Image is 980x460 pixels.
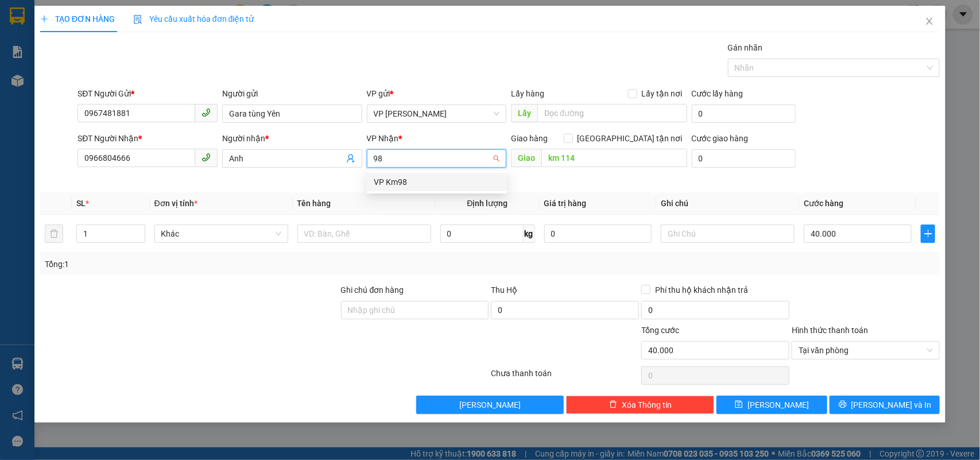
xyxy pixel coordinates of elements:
[78,132,218,145] div: SĐT Người Nhận
[692,134,749,143] label: Cước giao hàng
[537,104,687,122] input: Dọc đường
[78,87,218,100] div: SĐT Người Gửi
[925,17,934,26] span: close
[661,225,795,243] input: Ghi Chú
[830,396,940,414] button: printer[PERSON_NAME] và In
[804,199,843,208] span: Cước hàng
[913,6,946,38] button: Close
[374,176,500,188] div: VP Km98
[367,134,399,143] span: VP Nhận
[367,169,507,182] div: Văn phòng không hợp lệ
[573,132,687,145] span: [GEOGRAPHIC_DATA] tận nơi
[40,14,115,24] span: TẠO ĐƠN HÀNG
[511,149,541,167] span: Giao
[541,149,687,167] input: Dọc đường
[367,87,507,100] div: VP gửi
[544,225,652,243] input: 0
[566,396,714,414] button: deleteXóa Thông tin
[747,399,809,411] span: [PERSON_NAME]
[45,225,63,243] button: delete
[459,399,521,411] span: [PERSON_NAME]
[491,285,517,295] span: Thu Hộ
[716,396,827,414] button: save[PERSON_NAME]
[202,153,211,162] span: phone
[76,199,86,208] span: SL
[650,284,753,296] span: Phí thu hộ khách nhận trả
[799,342,933,359] span: Tại văn phòng
[692,149,796,168] input: Cước giao hàng
[609,400,617,409] span: delete
[921,229,935,238] span: plus
[341,285,404,295] label: Ghi chú đơn hàng
[222,87,362,100] div: Người gửi
[297,199,331,208] span: Tên hàng
[154,199,197,208] span: Đơn vị tính
[467,199,508,208] span: Định lượng
[346,154,355,163] span: user-add
[40,15,48,23] span: plus
[511,134,548,143] span: Giao hàng
[511,89,544,98] span: Lấy hàng
[133,14,254,24] span: Yêu cầu xuất hóa đơn điện tử
[728,43,763,52] label: Gán nhãn
[367,173,507,191] div: VP Km98
[524,225,535,243] span: kg
[133,15,142,24] img: icon
[416,396,564,414] button: [PERSON_NAME]
[490,367,641,387] div: Chưa thanh toán
[45,258,379,270] div: Tổng: 1
[792,326,868,335] label: Hình thức thanh toán
[735,400,743,409] span: save
[544,199,587,208] span: Giá trị hàng
[622,399,672,411] span: Xóa Thông tin
[297,225,431,243] input: VD: Bàn, Ghế
[161,225,281,242] span: Khác
[641,326,679,335] span: Tổng cước
[839,400,847,409] span: printer
[692,89,743,98] label: Cước lấy hàng
[692,105,796,123] input: Cước lấy hàng
[851,399,932,411] span: [PERSON_NAME] và In
[656,192,799,215] th: Ghi chú
[511,104,537,122] span: Lấy
[921,225,935,243] button: plus
[374,105,500,122] span: VP Bảo Hà
[637,87,687,100] span: Lấy tận nơi
[341,301,489,319] input: Ghi chú đơn hàng
[222,132,362,145] div: Người nhận
[202,108,211,117] span: phone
